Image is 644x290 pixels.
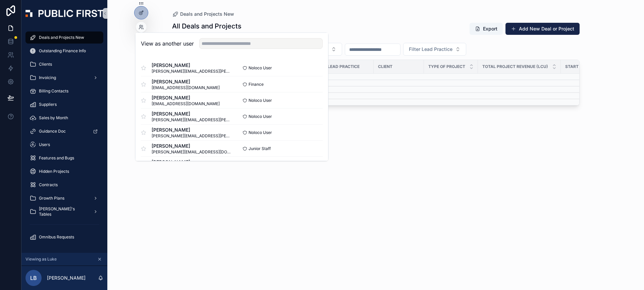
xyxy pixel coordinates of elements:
[505,23,580,35] button: Add New Deal or Project
[152,62,232,69] span: [PERSON_NAME]
[180,11,234,17] span: Deals and Projects New
[39,182,58,188] span: Contracts
[25,165,103,177] a: Hidden Projects
[152,127,232,133] span: [PERSON_NAME]
[25,231,103,243] a: Omnibus Requests
[30,274,37,282] span: LB
[25,85,103,97] a: Billing Contacts
[25,31,103,44] a: Deals and Projects New
[25,139,103,151] a: Users
[482,64,548,69] span: Total Project Revenue (LCU)
[47,275,86,281] p: [PERSON_NAME]
[25,112,103,124] a: Sales by Month
[25,192,103,204] a: Growth Plans
[249,82,264,87] span: Finance
[39,142,50,147] span: Users
[25,206,103,218] a: [PERSON_NAME]'s Tables
[249,146,271,151] span: Junior Staff
[152,111,232,117] span: [PERSON_NAME]
[152,133,232,139] span: [PERSON_NAME][EMAIL_ADDRESS][PERSON_NAME][DOMAIN_NAME]
[39,88,68,94] span: Billing Contacts
[409,46,452,53] span: Filter Lead Practice
[25,45,103,57] a: Outstanding Finance Info
[152,94,220,101] span: [PERSON_NAME]
[152,101,220,106] span: [EMAIL_ADDRESS][DOMAIN_NAME]
[39,75,56,80] span: Invoicing
[39,169,69,174] span: Hidden Projects
[328,64,360,69] span: Lead Practice
[39,234,74,240] span: Omnibus Requests
[172,11,234,17] a: Deals and Projects New
[39,48,86,54] span: Outstanding Finance Info
[565,64,590,69] span: Start Date
[378,64,392,69] span: Client
[249,98,272,103] span: Noloco User
[152,69,232,74] span: [PERSON_NAME][EMAIL_ADDRESS][PERSON_NAME][DOMAIN_NAME]
[25,98,103,111] a: Suppliers
[25,257,57,262] span: Viewing as Luke
[141,40,194,48] h2: View as another user
[249,130,272,135] span: Noloco User
[152,159,232,165] span: [PERSON_NAME]
[39,155,74,161] span: Features and Bugs
[39,129,66,134] span: Guidance Doc
[470,23,503,35] button: Export
[39,62,52,67] span: Clients
[39,206,88,217] span: [PERSON_NAME]'s Tables
[25,10,103,17] img: App logo
[249,114,272,119] span: Noloco User
[428,64,465,69] span: Type of Project
[39,102,57,107] span: Suppliers
[39,35,84,40] span: Deals and Projects New
[25,72,103,84] a: Invoicing
[152,78,220,85] span: [PERSON_NAME]
[403,43,466,56] button: Select Button
[152,85,220,90] span: [EMAIL_ADDRESS][DOMAIN_NAME]
[172,31,273,39] span: New Process - manage all pipeline here
[25,179,103,191] a: Contracts
[21,27,107,252] div: scrollable content
[39,196,64,201] span: Growth Plans
[25,152,103,164] a: Features and Bugs
[249,65,272,71] span: Noloco User
[172,21,273,31] h1: All Deals and Projects
[39,115,68,121] span: Sales by Month
[152,149,232,155] span: [PERSON_NAME][EMAIL_ADDRESS][DOMAIN_NAME]
[152,143,232,149] span: [PERSON_NAME]
[25,58,103,70] a: Clients
[152,117,232,123] span: [PERSON_NAME][EMAIL_ADDRESS][PERSON_NAME][DOMAIN_NAME]
[25,125,103,137] a: Guidance Doc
